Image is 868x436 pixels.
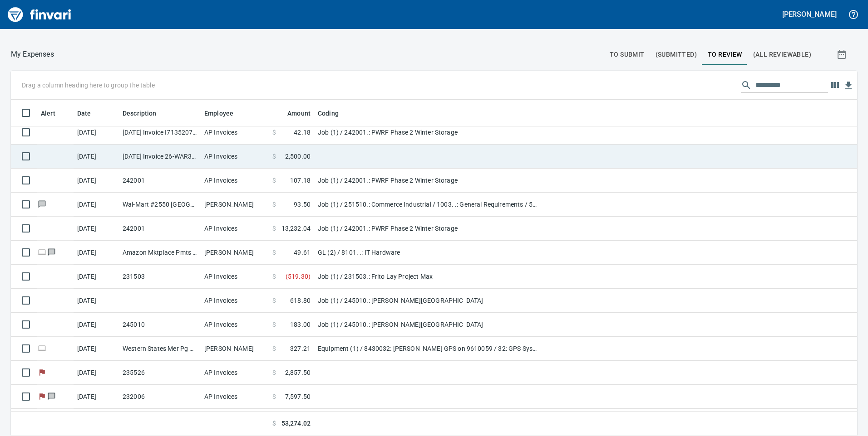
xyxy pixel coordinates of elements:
td: [DATE] [74,337,119,361]
td: AP Invoices [201,217,269,241]
td: [DATE] Invoice 26-WAR312664-1 from Department Of Ecology (1-10294) [119,145,201,169]
td: [DATE] [74,241,119,265]
td: Job (1) / 245010.: [PERSON_NAME][GEOGRAPHIC_DATA] [314,289,541,313]
td: [DATE] [74,289,119,313]
span: 7,597.50 [285,392,311,401]
span: $ [272,176,276,185]
span: Online transaction [37,345,47,351]
span: Alert [41,108,67,119]
p: Drag a column heading here to group the table [22,81,155,90]
span: Employee [204,108,233,119]
span: Coding [318,108,339,119]
td: [DATE] [74,385,119,409]
span: $ [272,392,276,401]
span: Description [123,108,157,119]
span: (All Reviewable) [753,49,811,60]
span: Has messages [47,249,56,255]
span: Flagged [37,369,47,375]
span: $ [272,152,276,161]
td: [DATE] [74,265,119,289]
span: ( 519.30 ) [286,272,311,281]
td: Wal-Mart #2550 [GEOGRAPHIC_DATA] [GEOGRAPHIC_DATA] [119,193,201,217]
td: AP Invoices [201,361,269,385]
span: $ [272,248,276,257]
span: $ [272,368,276,377]
td: [DATE] [74,121,119,145]
span: Employee [204,108,245,119]
td: AP Invoices [201,409,269,433]
span: Date [77,108,103,119]
span: To Submit [610,49,645,60]
p: My Expenses [11,49,54,60]
span: Flagged [37,393,47,399]
span: 2,857.50 [285,368,311,377]
span: Amount [276,108,311,119]
td: [PERSON_NAME] [201,337,269,361]
nav: breadcrumb [11,49,54,60]
td: [DATE] [74,217,119,241]
td: AP Invoices [201,169,269,193]
img: Finvari [5,4,74,25]
span: Has messages [37,201,47,207]
span: $ [272,224,276,233]
td: Western States Mer Pg Meridian ID [119,337,201,361]
button: Choose columns to display [828,78,842,92]
td: Job (1) / 242001.: PWRF Phase 2 Winter Storage [314,121,541,145]
td: [DATE] [74,145,119,169]
td: 232006 [119,409,201,433]
td: Amazon Mktplace Pmts [DOMAIN_NAME][URL] WA [119,241,201,265]
span: Alert [41,108,55,119]
button: Show transactions within a particular date range [828,44,857,65]
td: GL (2) / 8101. .: IT Hardware [314,241,541,265]
h5: [PERSON_NAME] [782,10,837,19]
span: $ [272,128,276,137]
span: 49.61 [294,248,311,257]
td: AP Invoices [201,289,269,313]
td: Equipment (1) / 8430032: [PERSON_NAME] GPS on 9610059 / 32: GPS System / 2: Parts/Other [314,337,541,361]
td: Job (1) / 251510.: Commerce Industrial / 1003. .: General Requirements / 5: Other [314,193,541,217]
span: Description [123,108,168,119]
span: Coding [318,108,350,119]
button: [PERSON_NAME] [780,7,839,21]
span: 327.21 [290,344,311,353]
td: [DATE] [74,169,119,193]
span: Has messages [47,393,56,399]
span: To Review [708,49,742,60]
td: [DATE] [74,313,119,337]
td: AP Invoices [201,121,269,145]
td: [DATE] [74,193,119,217]
td: Job (1) / 231503.: Frito Lay Project Max [314,265,541,289]
span: Online transaction [37,249,47,255]
td: [DATE] [74,409,119,433]
td: [PERSON_NAME] [201,193,269,217]
span: $ [272,344,276,353]
button: Download table [842,79,855,92]
td: 232006 [119,385,201,409]
span: 618.80 [290,296,311,305]
td: AP Invoices [201,145,269,169]
span: 13,232.04 [281,224,311,233]
td: [DATE] Invoice I7135207 from H.D. [PERSON_NAME] Company Inc. (1-10431) [119,121,201,145]
td: [DATE] [74,361,119,385]
td: 242001 [119,217,201,241]
td: Job (1) / 242001.: PWRF Phase 2 Winter Storage [314,169,541,193]
span: $ [272,296,276,305]
td: Job (1) / 242001.: PWRF Phase 2 Winter Storage [314,217,541,241]
span: Amount [287,108,311,119]
span: $ [272,200,276,209]
span: Date [77,108,91,119]
td: 245010 [119,313,201,337]
span: (Submitted) [656,49,697,60]
span: $ [272,419,276,428]
td: AP Invoices [201,385,269,409]
span: 2,500.00 [285,152,311,161]
span: $ [272,272,276,281]
span: 183.00 [290,320,311,329]
span: $ [272,320,276,329]
td: AP Invoices [201,265,269,289]
td: Job (1) / 245010.: [PERSON_NAME][GEOGRAPHIC_DATA] [314,313,541,337]
td: 235526 [119,361,201,385]
span: 53,274.02 [281,419,311,428]
td: 242001 [119,169,201,193]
